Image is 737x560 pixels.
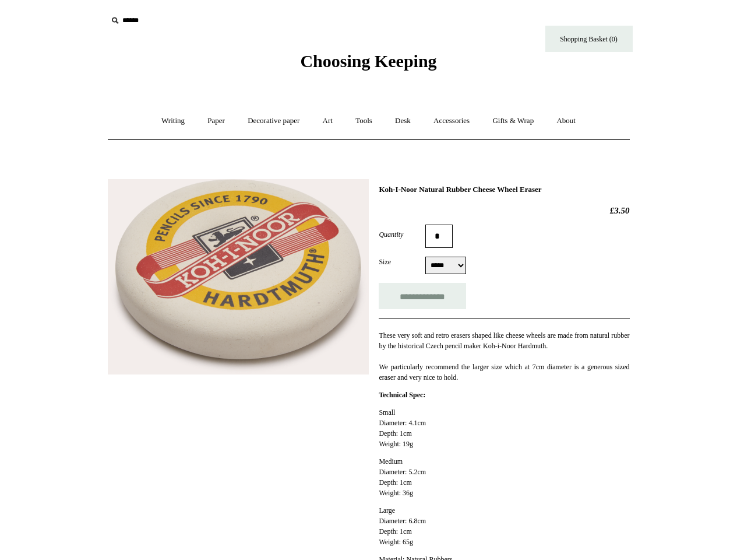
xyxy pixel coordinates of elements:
[300,51,436,71] span: Choosing Keeping
[545,26,633,52] a: Shopping Basket (0)
[345,106,383,136] a: Tools
[151,106,195,136] a: Writing
[108,179,369,375] img: Koh-I-Noor Natural Rubber Cheese Wheel Eraser
[546,106,586,136] a: About
[237,106,310,136] a: Decorative paper
[379,229,425,240] label: Quantity
[379,205,629,216] h2: £3.50
[379,407,629,449] p: Small Diameter: 4.1cm Depth: 1cm Weight: 19g
[379,391,425,399] strong: Technical Spec:
[379,185,629,194] h1: Koh-I-Noor Natural Rubber Cheese Wheel Eraser
[312,106,343,136] a: Art
[379,505,629,547] p: Large Diameter: 6.8cm Depth: 1cm Weight: 65g
[300,61,436,69] a: Choosing Keeping
[379,456,629,498] p: Medium Diameter: 5.2cm Depth: 1cm Weight: 36g
[379,330,629,383] p: These very soft and retro erasers shaped like cheese wheels are made from natural rubber by the h...
[197,106,235,136] a: Paper
[385,106,421,136] a: Desk
[379,257,425,267] label: Size
[482,106,544,136] a: Gifts & Wrap
[423,106,480,136] a: Accessories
